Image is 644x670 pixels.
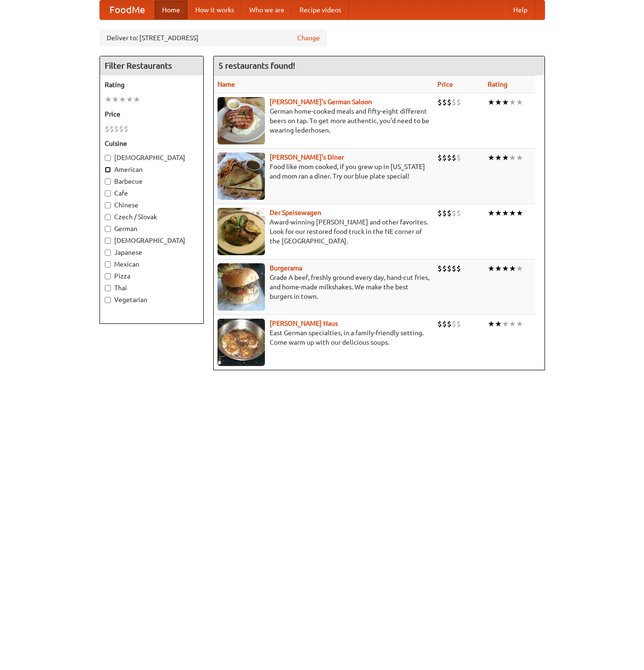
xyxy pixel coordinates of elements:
[105,109,199,119] h5: Price
[218,162,430,181] p: Food like mom cooked, if you grew up in [US_STATE] and mom ran a diner. Try our blue plate special!
[218,319,265,366] img: kohlhaus.jpg
[105,139,199,148] h5: Cuisine
[442,208,447,218] li: $
[105,283,199,293] label: Thai
[437,263,442,274] li: $
[126,94,133,105] li: ★
[437,97,442,107] li: $
[105,188,199,198] label: Cafe
[105,179,111,185] input: Barbecue
[509,319,516,329] li: ★
[495,208,502,218] li: ★
[119,124,124,134] li: $
[488,208,495,218] li: ★
[447,152,452,163] li: $
[105,124,109,134] li: $
[105,200,199,210] label: Chinese
[105,248,199,257] label: Japanese
[105,214,111,220] input: Czech / Slovak
[495,97,502,107] li: ★
[495,152,502,163] li: ★
[218,107,430,135] p: German home-cooked meals and fifty-eight different beers on tap. To get more authentic, you'd nee...
[516,208,523,218] li: ★
[218,61,295,70] ng-pluralize: 5 restaurants found!
[270,153,344,161] b: [PERSON_NAME]'s Diner
[105,226,111,232] input: German
[112,94,119,105] li: ★
[218,97,265,144] img: esthers.jpg
[437,152,442,163] li: $
[447,319,452,329] li: $
[516,152,523,163] li: ★
[437,319,442,329] li: $
[218,208,265,255] img: speisewagen.jpg
[495,319,502,329] li: ★
[442,152,447,163] li: $
[133,94,140,105] li: ★
[218,217,430,246] p: Award-winning [PERSON_NAME] and other favorites. Look for our restored food truck in the NE corne...
[488,152,495,163] li: ★
[495,263,502,274] li: ★
[502,263,509,274] li: ★
[506,0,535,19] a: Help
[105,224,199,233] label: German
[242,0,292,19] a: Who we are
[502,319,509,329] li: ★
[516,263,523,274] li: ★
[488,80,508,88] a: Rating
[105,236,199,245] label: [DEMOGRAPHIC_DATA]
[270,98,372,106] a: [PERSON_NAME]'s German Saloon
[105,165,199,174] label: American
[452,319,456,329] li: $
[119,94,126,105] li: ★
[270,209,321,216] a: Der Speisewagen
[100,0,154,19] a: FoodMe
[456,152,461,163] li: $
[502,152,509,163] li: ★
[218,80,235,88] a: Name
[442,263,447,274] li: $
[516,319,523,329] li: ★
[502,97,509,107] li: ★
[105,167,111,173] input: American
[105,285,111,291] input: Thai
[509,97,516,107] li: ★
[509,263,516,274] li: ★
[218,328,430,347] p: East German specialties, in a family-friendly setting. Come warm up with our delicious soups.
[218,263,265,311] img: burgerama.jpg
[105,94,112,105] li: ★
[218,273,430,301] p: Grade A beef, freshly ground every day, hand-cut fries, and home-made milkshakes. We make the bes...
[105,190,111,197] input: Cafe
[442,319,447,329] li: $
[452,263,456,274] li: $
[502,208,509,218] li: ★
[100,56,203,75] h4: Filter Restaurants
[188,0,242,19] a: How it works
[509,152,516,163] li: ★
[100,29,327,46] div: Deliver to: [STREET_ADDRESS]
[105,177,199,186] label: Barbecue
[292,0,349,19] a: Recipe videos
[452,208,456,218] li: $
[456,263,461,274] li: $
[270,320,338,327] a: [PERSON_NAME] Haus
[447,208,452,218] li: $
[105,202,111,208] input: Chinese
[509,208,516,218] li: ★
[456,97,461,107] li: $
[447,263,452,274] li: $
[105,153,199,162] label: [DEMOGRAPHIC_DATA]
[447,97,452,107] li: $
[488,263,495,274] li: ★
[456,319,461,329] li: $
[105,295,199,304] label: Vegetarian
[105,297,111,303] input: Vegetarian
[218,152,265,200] img: sallys.jpg
[488,97,495,107] li: ★
[105,259,199,269] label: Mexican
[105,212,199,222] label: Czech / Slovak
[154,0,188,19] a: Home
